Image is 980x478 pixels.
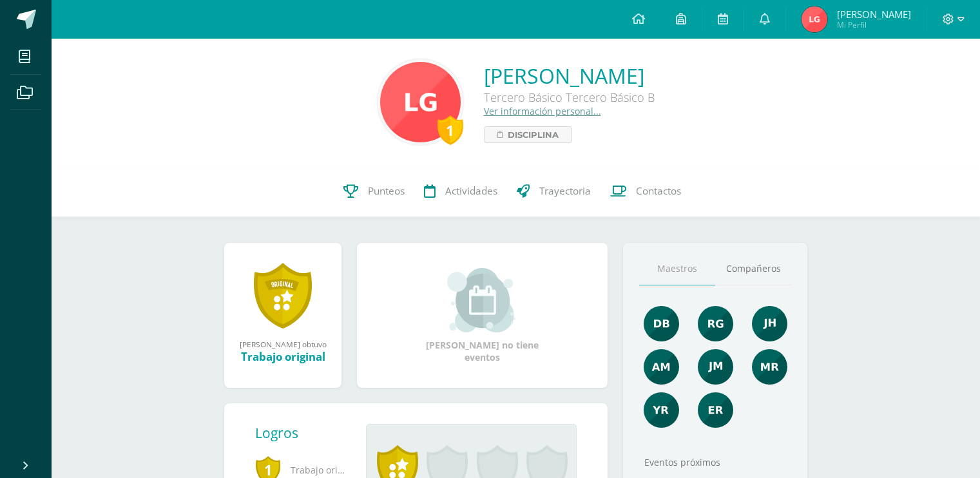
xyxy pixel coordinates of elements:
[539,184,591,198] span: Trayectoria
[698,392,733,428] img: 6ee8f939e44d4507d8a11da0a8fde545.png
[484,90,655,105] div: Tercero Básico Tercero Básico B
[334,166,414,217] a: Punteos
[237,339,329,349] div: [PERSON_NAME] obtuvo
[255,424,356,442] div: Logros
[484,105,601,117] a: Ver información personal...
[414,166,507,217] a: Actividades
[445,184,497,198] span: Actividades
[484,62,655,90] a: [PERSON_NAME]
[752,306,787,341] img: 3dbe72ed89aa2680497b9915784f2ba9.png
[237,349,329,364] div: Trabajo original
[644,349,679,385] img: b7c5ef9c2366ee6e8e33a2b1ce8f818e.png
[639,253,715,285] a: Maestros
[437,115,463,145] div: 1
[715,253,791,285] a: Compañeros
[698,349,733,385] img: d63573055912b670afbd603c8ed2a4ef.png
[636,184,681,198] span: Contactos
[380,62,461,142] img: 4c376c5cd367273456e7c00e88804b6c.png
[418,268,547,363] div: [PERSON_NAME] no tiene eventos
[447,268,517,332] img: event_small.png
[837,8,911,21] span: [PERSON_NAME]
[600,166,691,217] a: Contactos
[639,456,791,468] div: Eventos próximos
[508,127,559,142] span: Disciplina
[507,166,600,217] a: Trayectoria
[698,306,733,341] img: c8ce501b50aba4663d5e9c1ec6345694.png
[484,126,572,143] a: Disciplina
[644,392,679,428] img: a8d6c63c82814f34eb5d371db32433ce.png
[752,349,787,385] img: de7dd2f323d4d3ceecd6bfa9930379e0.png
[644,306,679,341] img: 92e8b7530cfa383477e969a429d96048.png
[368,184,405,198] span: Punteos
[802,6,827,32] img: 68f22fc691a25975abbfbeab9e04d97e.png
[837,19,911,30] span: Mi Perfil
